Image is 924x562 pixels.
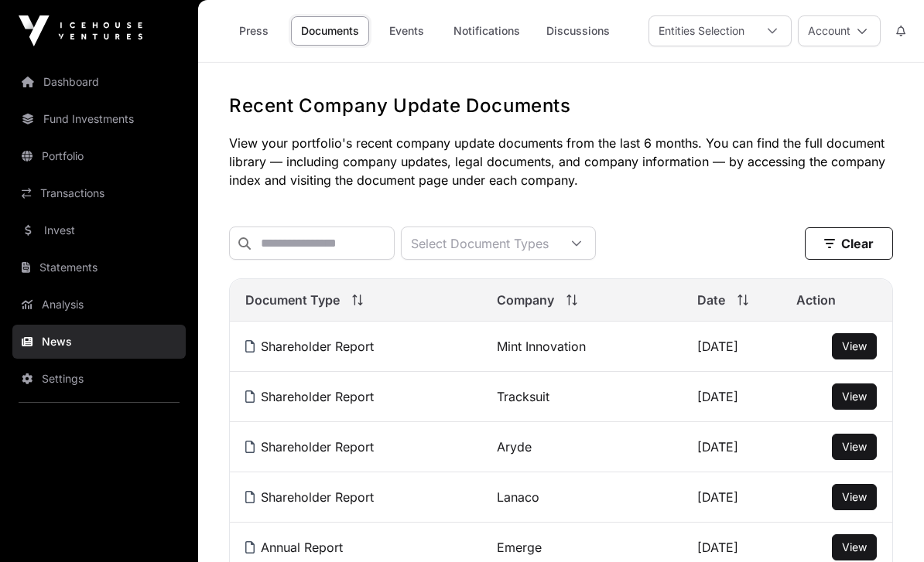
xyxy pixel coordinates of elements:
span: View [842,440,867,453]
a: View [842,540,867,555]
span: Document Type [245,291,340,309]
a: Tracksuit [497,389,549,404]
span: Action [796,291,836,309]
a: Shareholder Report [245,389,374,404]
a: View [842,489,867,505]
div: Entities Selection [649,16,754,46]
h1: Recent Company Update Documents [229,94,893,118]
a: Portfolio [12,139,186,173]
a: Shareholder Report [245,489,374,505]
span: View [842,490,867,503]
td: [DATE] [682,472,781,523]
button: Account [798,15,881,46]
span: Date [697,291,725,309]
td: [DATE] [682,372,781,422]
button: View [832,434,877,460]
a: Notifications [443,16,530,46]
button: Clear [805,227,893,260]
span: View [842,390,867,403]
a: Lanaco [497,489,539,505]
a: Shareholder Report [245,439,374,455]
button: View [832,484,877,510]
td: [DATE] [682,322,781,372]
a: Discussions [536,16,620,46]
a: Fund Investments [12,102,186,136]
img: Icehouse Ventures Logo [19,15,142,46]
a: Invest [12,213,186,247]
button: View [832,383,877,410]
span: View [842,540,867,553]
a: View [842,439,867,455]
a: View [842,339,867,354]
a: Analysis [12,288,186,322]
a: Mint Innovation [497,339,586,354]
a: News [12,325,186,359]
a: Transactions [12,176,186,210]
button: View [832,534,877,560]
a: Aryde [497,439,532,455]
span: Company [497,291,554,309]
a: Events [375,16,437,46]
a: View [842,389,867,404]
button: View [832,333,877,359]
a: Statements [12,250,186,284]
a: Annual Report [245,540,343,555]
div: Select Document Types [402,227,558,259]
a: Dashboard [12,65,186,99]
a: Press [223,16,285,46]
p: View your portfolio's recent company update documents from the last 6 months. You can find the fu... [229,134,893,189]
a: Emerge [497,540,542,555]
span: View [842,339,867,353]
a: Documents [291,16,369,46]
td: [DATE] [682,422,781,472]
a: Settings [12,362,186,396]
a: Shareholder Report [245,339,374,354]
